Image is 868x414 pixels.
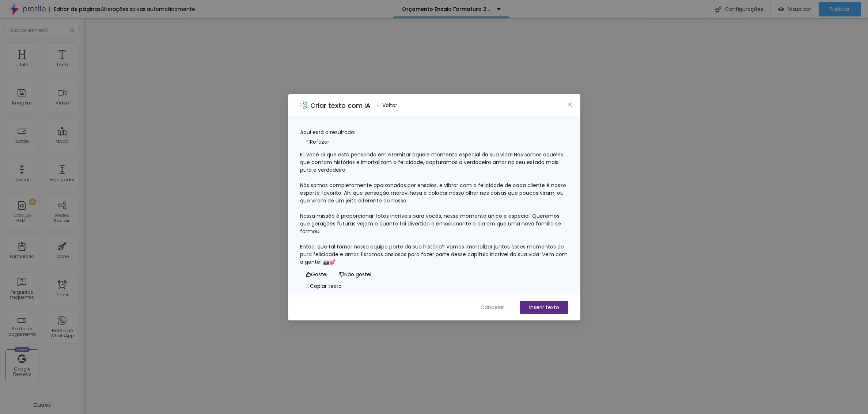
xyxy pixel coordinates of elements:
[382,102,397,109] span: Voltar
[566,100,573,108] button: Close
[520,301,568,314] button: Inserir texto
[481,304,504,311] span: Cancelar
[300,151,568,266] div: Ei, você aí que está pensando em eternizar aquele momento especial da sua vida! Nós somos aqueles...
[339,272,344,277] span: dislike
[300,136,335,148] button: Refazer
[310,138,329,146] span: Refazer
[374,100,401,111] button: Voltar
[306,272,311,277] span: like
[310,100,371,110] h2: Criar texto com IA
[300,269,333,281] button: Gostei
[333,269,377,281] button: Não gostei
[300,281,348,292] button: Copiar texto
[473,301,511,314] button: Cancelar
[567,102,573,107] span: close
[300,129,568,136] div: Aqui está o resultado:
